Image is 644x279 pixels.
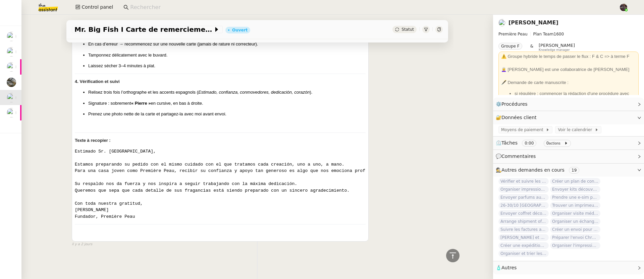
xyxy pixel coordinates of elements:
[88,63,366,69] p: Laissez sécher 3–4 minutes à plat.
[501,53,636,60] div: ⚠️ Groupe hybride le temps de passer le flux : F & C => à terme F
[493,150,644,163] div: 💬Commentaires
[498,242,549,249] span: Créer une expédition Discovery Set Mood Scent Bar
[498,218,549,225] span: Arrange shipment of starter kit
[550,194,600,201] span: Prendre une e-sim pour Ana
[550,178,600,185] span: Créer un plan de contenu Instagram
[546,141,549,146] span: 0
[7,47,16,57] img: users%2FAXgjBsdPtrYuxuZvIJjRexEdqnq2%2Favatar%2F1599931753966.jpeg
[508,19,558,26] a: [PERSON_NAME]
[496,114,539,121] span: 🔐
[7,78,16,87] img: 390d5429-d57e-4c9b-b625-ae6f09e29702
[498,250,549,257] span: Organiser et trier les documents sur Google Drive
[88,89,366,96] p: Relisez trois fois l’orthographe et les accents espagnols ( ).
[501,66,636,73] div: 👩‍🦳 [PERSON_NAME] est une collaboratrice de [PERSON_NAME]
[88,52,366,59] p: Tamponnez délicatement avec le buvard.
[498,43,522,50] nz-tag: Groupe F
[569,167,579,174] nz-tag: 19
[82,3,113,11] span: Control panel
[496,140,574,146] span: ⏲️
[74,26,213,33] span: Mr. Big Fish I Carte de remerciement pour [PERSON_NAME]
[550,226,600,233] span: Créer un envoi pour 4D Outfitters
[71,3,117,12] button: Control panel
[7,93,16,102] img: users%2Fjeuj7FhI7bYLyCU6UIN9LElSS4x1%2Favatar%2F1678820456145.jpeg
[498,234,549,241] span: [PERSON_NAME] et analyser les candidatures LinkedIn
[501,126,546,133] span: Moyens de paiement
[232,28,248,32] div: Ouvert
[530,43,533,52] span: &
[550,202,600,209] span: Trouver un imprimeur parisien (TRES URGENT)
[498,186,549,193] span: Organiser impression catalogue I KO Case Closed
[550,242,600,249] span: Organiser l'impression des cartes de visite
[539,43,575,52] app-user-label: Knowledge manager
[131,101,151,106] b: « Pierre »
[501,167,565,173] span: Autres demandes en cours
[549,142,560,145] small: actions
[533,32,554,36] span: Plan Team
[498,226,549,233] span: Suivre les factures avec Flash Transports
[550,186,600,193] span: Envoyer kits découverte à [GEOGRAPHIC_DATA]
[498,19,506,26] img: users%2Fjeuj7FhI7bYLyCU6UIN9LElSS4x1%2Favatar%2F1678820456145.jpeg
[75,138,111,143] b: Texte à recopier :
[88,100,366,107] p: Signature : sobrement en cursive, en bas à droite.
[539,43,575,48] span: [PERSON_NAME]
[493,164,644,177] div: 🕵️Autres demandes en cours 19
[493,261,644,274] div: 🧴Autres
[550,234,600,241] span: Préparer l'envoi Chronopost et kit de démarrage
[496,265,517,270] span: 🧴
[498,202,549,209] span: 26-30/10 [GEOGRAPHIC_DATA] - [GEOGRAPHIC_DATA]
[498,178,549,185] span: Vérifier et suivre les factures [PERSON_NAME]
[501,140,518,146] span: Tâches
[7,32,16,41] img: users%2FrLg9kJpOivdSURM9kMyTNR7xGo72%2Favatar%2Fb3a3d448-9218-437f-a4e5-c617cb932dda
[130,3,612,12] input: Rechercher
[88,41,366,48] p: En cas d’erreur → recommencez sur une nouvelle carte (jamais de rature ni correcteur).
[401,27,414,32] span: Statut
[493,98,644,111] div: ⚙️Procédures
[498,32,528,36] span: Première Peau
[198,90,310,95] i: Estimado, confianza, conmovedores, dedicación, corazón
[501,101,528,107] span: Procédures
[501,154,536,159] span: Commentaires
[554,32,564,36] span: 1600
[501,265,517,270] span: Autres
[620,4,627,11] img: 2af2e8ed-4e7a-4339-b054-92d163d57814
[496,100,531,108] span: ⚙️
[493,136,644,150] div: ⏲️Tâches 0:00 0actions
[522,140,536,147] nz-tag: 0:00
[496,154,539,159] span: 💬
[550,210,600,217] span: Organiser visite médicale [PERSON_NAME]
[539,48,570,52] span: Knowledge manager
[7,62,16,72] img: users%2FAXgjBsdPtrYuxuZvIJjRexEdqnq2%2Favatar%2F1599931753966.jpeg
[501,115,537,120] span: Données client
[7,108,16,117] img: users%2FAXgjBsdPtrYuxuZvIJjRexEdqnq2%2Favatar%2F1599931753966.jpeg
[550,218,600,225] span: Organiser un échange sur les courriers manuscrits
[496,167,582,173] span: 🕵️
[88,111,366,117] p: Prenez une photo nette de la carte et partagez-la avec moi avant envoi.
[515,90,636,103] li: si régulière : commencer la rédaction d'une procédure avec service tiers (prévenir @Bert) puis MA...
[72,242,92,247] span: il y a 2 jours
[498,194,549,201] span: Envoyer parfums aux influenceurs
[75,79,120,84] b: 4. Vérification et suivi
[498,210,549,217] span: Envoyer coffret découverte à [PERSON_NAME]
[493,111,644,124] div: 🔐Données client
[558,126,594,133] span: Voir le calendrier
[75,149,397,219] code: Estimado Sr. [GEOGRAPHIC_DATA], Estamos preparando su pedido con el mismo cuidado con el que trat...
[501,79,636,86] div: 🖋️ Demande de carte manuscrite :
